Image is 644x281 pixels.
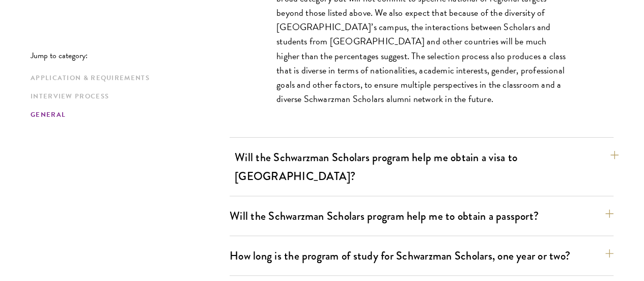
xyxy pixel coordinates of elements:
[31,73,223,84] a: Application & Requirements
[230,244,613,267] button: How long is the program of study for Schwarzman Scholars, one year or two?
[31,110,223,120] a: General
[235,146,619,188] button: Will the Schwarzman Scholars program help me obtain a visa to [GEOGRAPHIC_DATA]?
[31,91,223,102] a: Interview Process
[31,51,230,60] p: Jump to category:
[230,205,613,227] button: Will the Schwarzman Scholars program help me to obtain a passport?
